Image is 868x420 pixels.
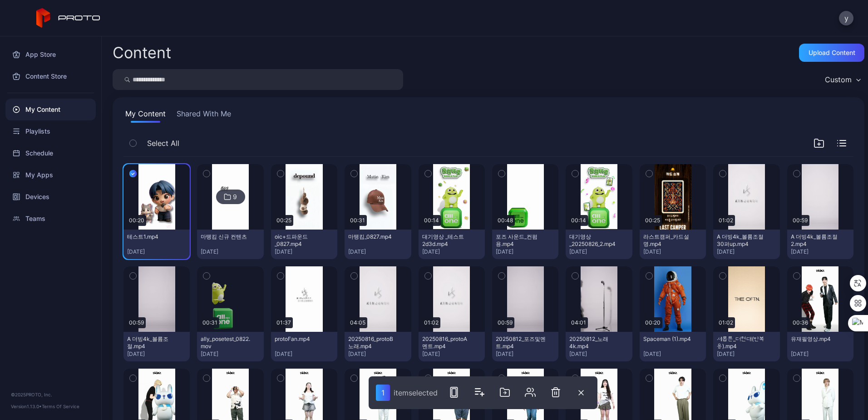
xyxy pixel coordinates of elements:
[820,69,864,90] button: Custom
[5,44,96,65] a: App Store
[566,230,632,259] button: 대기영상 _20250826_2.mp4[DATE]
[791,335,841,343] div: 유재필영상.mp4
[422,248,481,255] div: [DATE]
[275,350,334,358] div: [DATE]
[201,233,251,240] div: 마뗑킴 신규 컨텐츠
[5,142,96,164] a: Schedule
[127,350,186,358] div: [DATE]
[345,332,411,361] button: 20250816_protoB노래.mp4[DATE]
[197,230,263,259] button: 마뗑킴 신규 컨텐츠[DATE]
[643,233,693,248] div: 라스트캠퍼_카드설명.mp4
[640,230,706,259] button: 라스트캠퍼_카드설명.mp4[DATE]
[201,248,260,255] div: [DATE]
[787,230,853,259] button: A 더빙4k_볼륨조절2.mp4[DATE]
[201,335,251,350] div: ally_posetest_0822.mov
[496,248,555,255] div: [DATE]
[717,335,767,350] div: 세롭튼_더현대(반복용).mp4
[197,332,263,361] button: ally_posetest_0822.mov[DATE]
[127,248,186,255] div: [DATE]
[394,388,438,397] div: item selected
[569,350,628,358] div: [DATE]
[5,208,96,230] a: Teams
[147,138,179,149] span: Select All
[113,45,171,60] div: Content
[787,332,853,361] button: 유재필영상.mp4[DATE]
[275,248,334,255] div: [DATE]
[233,193,237,201] div: 9
[348,248,407,255] div: [DATE]
[839,11,853,25] button: y
[5,120,96,142] a: Playlists
[791,233,841,248] div: A 더빙4k_볼륨조절2.mp4
[496,350,555,358] div: [DATE]
[5,186,96,208] a: Devices
[5,164,96,186] a: My Apps
[5,99,96,120] a: My Content
[345,230,411,259] button: 마뗑킴_0827.mp4[DATE]
[123,230,190,259] button: 테스트1.mp4[DATE]
[569,233,619,248] div: 대기영상 _20250826_2.mp4
[11,391,90,398] div: © 2025 PROTO, Inc.
[643,335,693,343] div: Spaceman (1).mp4
[275,335,325,343] div: protoFan.mp4
[713,230,779,259] button: A 더빙4k_볼륨조절30퍼up.mp4[DATE]
[348,335,398,350] div: 20250816_protoB노래.mp4
[419,332,485,361] button: 20250816_protoA멘트.mp4[DATE]
[271,332,337,361] button: protoFan.mp4[DATE]
[496,233,546,248] div: 포즈 사운드_컨펌용.mp4
[422,350,481,358] div: [DATE]
[376,385,390,401] div: 1
[809,49,855,56] div: Upload Content
[123,332,190,361] button: A 더빙4k_볼륨조절.mp4[DATE]
[643,350,702,358] div: [DATE]
[127,233,177,240] div: 테스트1.mp4
[348,350,407,358] div: [DATE]
[569,335,619,350] div: 20250812_노래4k.mp4
[717,233,767,248] div: A 더빙4k_볼륨조절30퍼up.mp4
[799,44,864,62] button: Upload Content
[791,248,850,255] div: [DATE]
[825,75,852,84] div: Custom
[11,404,42,409] span: Version 1.13.0 •
[127,335,177,350] div: A 더빙4k_볼륨조절.mp4
[492,230,558,259] button: 포즈 사운드_컨펌용.mp4[DATE]
[419,230,485,259] button: 대기영상 _테스트2d3d.mp4[DATE]
[175,108,233,123] button: Shared With Me
[42,404,79,409] a: Terms Of Service
[422,233,472,248] div: 대기영상 _테스트2d3d.mp4
[271,230,337,259] button: oic+드파운드_0827.mp4[DATE]
[717,350,776,358] div: [DATE]
[422,335,472,350] div: 20250816_protoA멘트.mp4
[348,233,398,240] div: 마뗑킴_0827.mp4
[123,108,168,123] button: My Content
[5,65,96,87] a: Content Store
[640,332,706,361] button: Spaceman (1).mp4[DATE]
[566,332,632,361] button: 20250812_노래4k.mp4[DATE]
[791,350,850,358] div: [DATE]
[275,233,325,248] div: oic+드파운드_0827.mp4
[713,332,779,361] button: 세롭튼_더현대(반복용).mp4[DATE]
[201,350,260,358] div: [DATE]
[643,248,702,255] div: [DATE]
[492,332,558,361] button: 20250812_포즈및멘트.mp4[DATE]
[569,248,628,255] div: [DATE]
[496,335,546,350] div: 20250812_포즈및멘트.mp4
[717,248,776,255] div: [DATE]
